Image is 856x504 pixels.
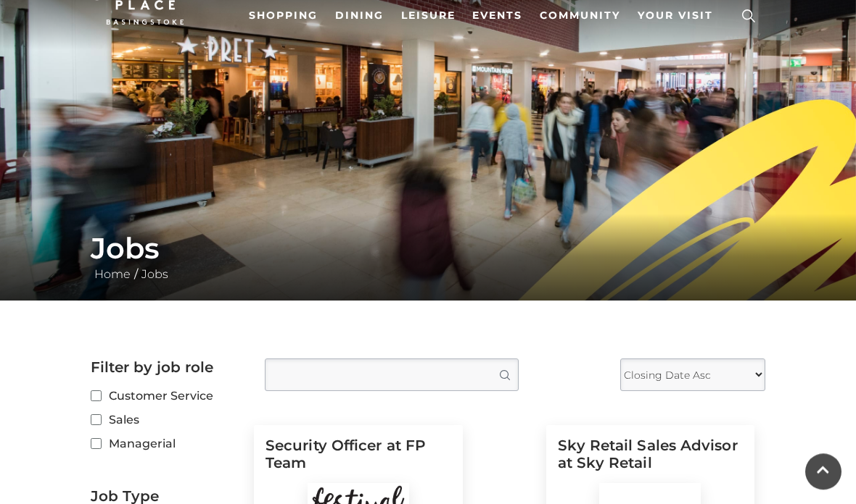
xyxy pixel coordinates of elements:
a: Home [91,267,134,281]
label: Sales [91,411,243,429]
div: / [80,231,776,283]
a: Community [534,2,626,29]
h5: Sky Retail Sales Advisor at Sky Retail [558,437,744,483]
h5: Security Officer at FP Team [266,437,451,483]
label: Customer Service [91,387,243,405]
h1: Jobs [91,231,765,266]
a: Shopping [243,2,324,29]
a: Your Visit [632,2,726,29]
a: Events [466,2,528,29]
label: Managerial [91,434,243,453]
span: Your Visit [638,8,713,23]
a: Jobs [138,267,172,281]
a: Leisure [395,2,461,29]
h2: Filter by job role [91,358,243,376]
a: Dining [329,2,390,29]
